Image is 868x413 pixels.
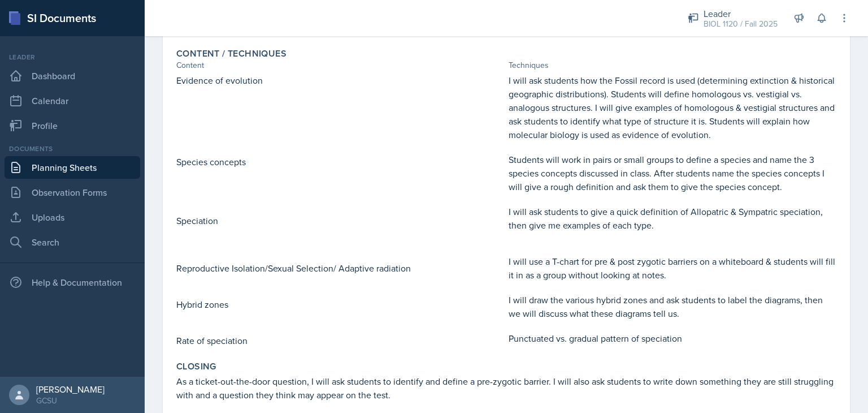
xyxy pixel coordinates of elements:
p: I will use a T-chart for pre & post zygotic barriers on a whiteboard & students will fill it in a... [509,255,836,282]
div: Leader [704,7,778,20]
p: I will ask students to give a quick definition of Allopatric & Sympatric speciation, then give me... [509,205,836,232]
p: Rate of speciation [176,334,504,347]
a: Planning Sheets [5,156,140,179]
div: [PERSON_NAME] [36,384,105,395]
p: Students will work in pairs or small groups to define a species and name the 3 species concepts d... [509,153,836,193]
label: Closing [176,361,216,372]
div: Help & Documentation [5,271,140,294]
a: Search [5,231,140,253]
p: Reproductive Isolation/Sexual Selection/ Adaptive radiation [176,261,504,275]
p: Evidence of evolution [176,74,504,87]
p: Hybrid zones [176,298,504,311]
a: Observation Forms [5,181,140,204]
a: Uploads [5,206,140,229]
div: Documents [5,144,140,154]
p: As a ticket-out-the-door question, I will ask students to identify and define a pre-zygotic barri... [176,375,836,402]
a: Profile [5,114,140,137]
div: Techniques [509,59,836,71]
a: Dashboard [5,64,140,87]
p: Punctuated vs. gradual pattern of speciation [509,332,836,345]
p: I will draw the various hybrid zones and ask students to label the diagrams, then we will discuss... [509,293,836,320]
div: Leader [5,52,140,62]
div: Content [176,59,504,71]
p: Species concepts [176,155,504,169]
p: I will ask students how the Fossil record is used (determining extinction & historical geographic... [509,74,836,141]
p: Speciation [176,214,504,227]
label: Content / Techniques [176,48,287,59]
div: GCSU [36,395,105,406]
div: BIOL 1120 / Fall 2025 [704,18,778,30]
a: Calendar [5,89,140,112]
